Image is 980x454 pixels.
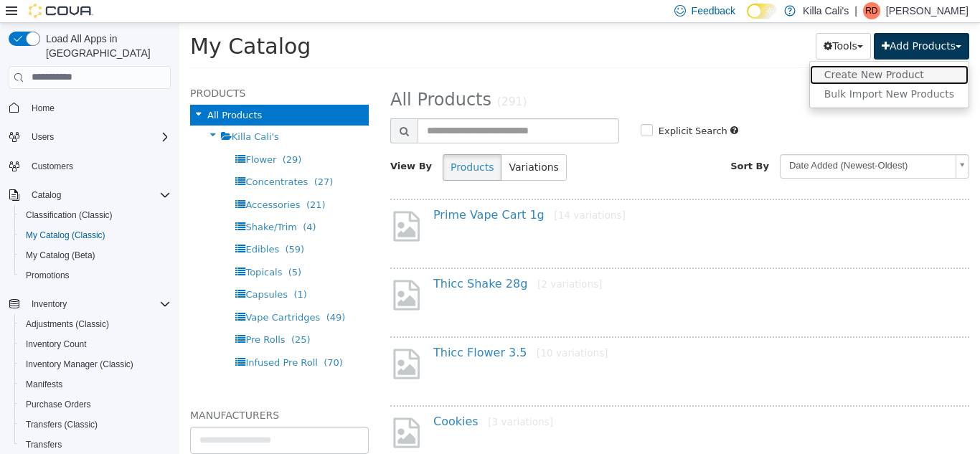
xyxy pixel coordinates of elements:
a: Bulk Import New Products [631,62,789,81]
a: Adjustments (Classic) [20,316,115,333]
span: Date Added (Newest-Oldest) [601,132,771,154]
p: | [854,2,857,19]
button: Catalog [26,186,67,204]
span: (29) [103,131,123,142]
button: Promotions [14,265,176,285]
span: RD [865,2,877,19]
span: (5) [109,244,122,255]
span: My Catalog (Beta) [26,250,95,261]
span: (1) [114,266,127,277]
span: My Catalog (Classic) [26,230,105,241]
span: Inventory Manager (Classic) [20,356,171,373]
button: Variations [321,131,387,158]
span: Killa Cali's [52,108,100,119]
span: My Catalog (Classic) [20,227,171,244]
span: Load All Apps in [GEOGRAPHIC_DATA] [40,32,171,60]
a: Transfers (Classic) [20,416,103,433]
img: missing-image.png [211,186,243,221]
span: (21) [127,176,146,187]
a: Home [26,100,60,117]
label: Explicit Search [476,101,548,115]
p: Killa Cali's [803,2,849,19]
img: missing-image.png [211,255,243,290]
button: Catalog [3,185,176,205]
button: Inventory Count [14,334,176,354]
span: All Products [28,87,83,98]
button: Users [26,128,60,146]
img: Cova [29,4,93,18]
a: Transfers [20,436,67,453]
button: Transfers (Classic) [14,415,176,435]
a: Thicc Flower 3.5[10 variations] [254,323,429,336]
span: Sort By [551,138,590,148]
span: (27) [135,153,154,164]
span: Infused Pre Roll [66,334,138,345]
button: Tools [636,10,692,37]
a: Thicc Shake 28g[2 variations] [254,254,423,268]
small: (291) [318,72,348,85]
span: (49) [147,289,166,300]
span: Customers [26,157,171,175]
small: [10 variations] [357,324,428,336]
a: Inventory Count [20,336,93,353]
div: Ryan Dill [863,2,880,19]
span: (59) [105,221,125,232]
span: View By [211,138,253,148]
span: Purchase Orders [26,399,91,410]
span: Concentrates [66,153,128,164]
span: Classification (Classic) [26,209,113,221]
a: Prime Vape Cart 1g[14 variations] [254,185,446,199]
button: Users [3,127,176,147]
span: Classification (Classic) [20,207,171,224]
span: Transfers [20,436,171,453]
a: My Catalog (Classic) [20,227,111,244]
span: Vape Cartridges [66,289,141,300]
a: Cookies[3 variations] [254,392,374,405]
span: Promotions [20,267,171,284]
a: Create New Product [631,42,789,62]
span: Flower [66,131,97,142]
button: Customers [3,156,176,176]
p: [PERSON_NAME] [886,2,969,19]
img: missing-image.png [211,392,243,427]
span: Purchase Orders [20,396,171,413]
a: Manifests [20,376,68,393]
span: Users [26,128,171,146]
span: Inventory Count [20,336,171,353]
button: Products [263,131,322,158]
a: Customers [26,158,79,175]
span: Shake/Trim [66,199,118,209]
button: Home [3,98,176,118]
span: Adjustments (Classic) [20,316,171,333]
a: Inventory Manager (Classic) [20,356,139,373]
span: Transfers (Classic) [26,419,98,430]
span: (70) [144,334,164,345]
a: Promotions [20,267,75,284]
span: Inventory [32,298,67,310]
small: [3 variations] [308,393,374,405]
span: Home [26,99,171,117]
h5: Products [11,62,189,79]
button: Adjustments (Classic) [14,314,176,334]
span: Inventory Manager (Classic) [26,359,133,370]
a: Date Added (Newest-Oldest) [600,131,790,156]
button: My Catalog (Beta) [14,245,176,265]
span: Promotions [26,270,70,281]
span: Transfers [26,439,62,450]
span: Customers [32,161,73,172]
small: [14 variations] [374,186,446,198]
small: [2 variations] [358,255,423,267]
span: Capsules [66,266,108,277]
span: Accessories [66,176,121,187]
span: My Catalog (Beta) [20,247,171,264]
input: Dark Mode [747,4,777,19]
span: Manifests [26,379,62,390]
button: Manifests [14,374,176,394]
button: Inventory Manager (Classic) [14,354,176,374]
span: Edibles [66,221,100,232]
span: Manifests [20,376,171,393]
a: My Catalog (Beta) [20,247,101,264]
span: Inventory Count [26,339,87,350]
span: Catalog [32,189,61,201]
span: Users [32,131,54,143]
